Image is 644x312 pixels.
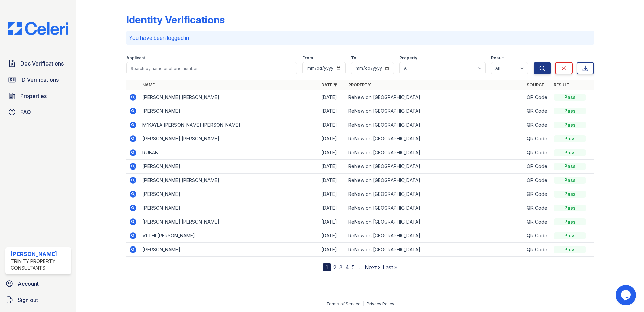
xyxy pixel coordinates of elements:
td: ReNew on [GEOGRAPHIC_DATA] [346,201,524,215]
td: [DATE] [319,174,346,187]
td: QR Code [524,215,551,229]
span: FAQ [20,108,31,116]
a: 2 [333,264,336,271]
input: Search by name or phone number [126,62,297,74]
a: Date ▼ [321,82,337,87]
div: Pass [554,218,586,225]
div: Pass [554,122,586,128]
td: [DATE] [319,104,346,118]
img: CE_Logo_Blue-a8612792a0a2168367f1c8372b55b34899dd931a85d93a1a3d3e32e68fde9ad4.png [3,22,74,35]
td: ReNew on [GEOGRAPHIC_DATA] [346,243,524,257]
td: [DATE] [319,132,346,146]
a: Doc Verifications [5,57,71,70]
td: M'KAYLA [PERSON_NAME] [PERSON_NAME] [140,118,319,132]
td: VI THI [PERSON_NAME] [140,229,319,243]
td: ReNew on [GEOGRAPHIC_DATA] [346,160,524,174]
td: [DATE] [319,90,346,104]
td: QR Code [524,146,551,160]
td: [PERSON_NAME] [PERSON_NAME] [140,215,319,229]
label: From [302,55,313,61]
a: Properties [5,89,71,103]
td: QR Code [524,187,551,201]
a: 3 [339,264,343,271]
span: Doc Verifications [20,59,64,68]
td: ReNew on [GEOGRAPHIC_DATA] [346,104,524,118]
td: [PERSON_NAME] [140,187,319,201]
div: | [363,301,364,306]
td: QR Code [524,174,551,187]
td: ReNew on [GEOGRAPHIC_DATA] [346,187,524,201]
td: RUBAB [140,146,319,160]
a: Last » [383,264,397,271]
label: Result [491,55,504,61]
a: FAQ [5,105,71,119]
div: Pass [554,232,586,239]
p: You have been logged in [129,34,591,42]
td: [DATE] [319,243,346,257]
a: Property [348,82,371,87]
label: Property [399,55,417,61]
div: Identity Verifications [126,14,225,26]
td: QR Code [524,104,551,118]
td: [PERSON_NAME] [PERSON_NAME] [140,132,319,146]
td: QR Code [524,201,551,215]
td: [DATE] [319,215,346,229]
td: QR Code [524,229,551,243]
div: Pass [554,149,586,156]
a: Name [142,82,155,87]
td: ReNew on [GEOGRAPHIC_DATA] [346,118,524,132]
td: QR Code [524,90,551,104]
div: Pass [554,108,586,114]
a: ID Verifications [5,73,71,86]
td: ReNew on [GEOGRAPHIC_DATA] [346,90,524,104]
td: QR Code [524,160,551,174]
iframe: chat widget [616,285,637,305]
a: Next › [365,264,380,271]
td: [DATE] [319,118,346,132]
td: [PERSON_NAME] [140,160,319,174]
td: QR Code [524,243,551,257]
td: ReNew on [GEOGRAPHIC_DATA] [346,215,524,229]
span: Properties [20,92,47,100]
a: Result [554,82,570,87]
div: Pass [554,163,586,170]
div: Pass [554,135,586,142]
a: Account [3,277,74,290]
a: Terms of Service [326,301,361,306]
td: [PERSON_NAME] [140,201,319,215]
td: ReNew on [GEOGRAPHIC_DATA] [346,174,524,187]
a: Sign out [3,293,74,307]
span: ID Verifications [20,76,59,84]
div: Pass [554,94,586,101]
td: [DATE] [319,201,346,215]
a: Privacy Policy [367,301,394,306]
td: ReNew on [GEOGRAPHIC_DATA] [346,146,524,160]
span: Sign out [18,296,38,304]
span: Account [18,280,39,288]
td: [DATE] [319,160,346,174]
td: ReNew on [GEOGRAPHIC_DATA] [346,229,524,243]
td: [DATE] [319,229,346,243]
div: Trinity Property Consultants [11,258,68,271]
a: 5 [352,264,355,271]
td: QR Code [524,132,551,146]
td: [PERSON_NAME] [PERSON_NAME] [140,174,319,187]
div: Pass [554,246,586,253]
span: … [357,263,362,271]
td: ReNew on [GEOGRAPHIC_DATA] [346,132,524,146]
td: [PERSON_NAME] [140,104,319,118]
div: 1 [323,263,331,271]
td: [PERSON_NAME] [140,243,319,257]
div: Pass [554,191,586,198]
div: [PERSON_NAME] [11,250,68,258]
label: To [351,55,356,61]
td: QR Code [524,118,551,132]
label: Applicant [126,55,145,61]
div: Pass [554,205,586,211]
div: Pass [554,177,586,184]
td: [DATE] [319,146,346,160]
a: Source [527,82,544,87]
td: [DATE] [319,187,346,201]
td: [PERSON_NAME] [PERSON_NAME] [140,90,319,104]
